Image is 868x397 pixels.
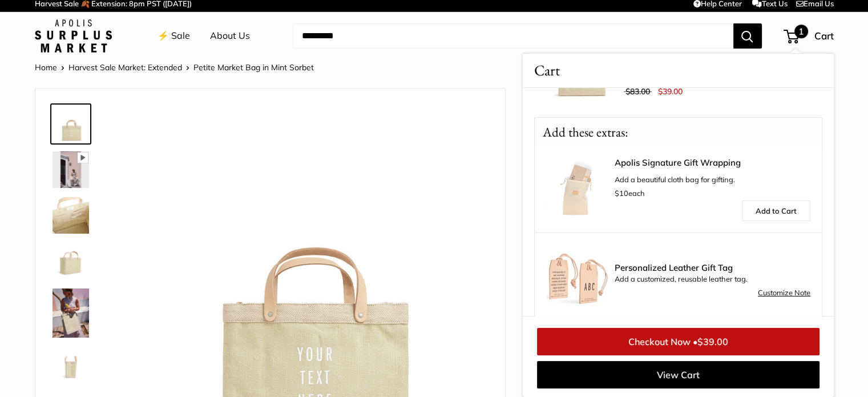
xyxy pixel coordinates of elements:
span: $39.00 [657,86,682,97]
span: $10 [615,189,628,198]
img: Petite Market Bag in Mint Sorbet [53,243,89,279]
a: Harvest Sale Market: Extended [68,62,182,73]
a: Petite Market Bag in Mint Sorbet [50,103,91,145]
a: About Us [210,27,250,45]
a: Add to Cart [741,200,810,221]
a: Petite Market Bag in Mint Sorbet [50,286,91,340]
img: Petite Market Bag in Mint Sorbet [53,106,89,142]
a: Petite Market Bag in Mint Sorbet [50,149,91,190]
span: each [615,189,645,198]
input: Search... [293,23,733,49]
img: Petite Market Bag in Mint Sorbet [53,151,89,188]
span: Personalized Leather Gift Tag [615,263,810,272]
a: 1 Cart [785,27,834,45]
span: Cart [534,59,560,82]
a: Remove [777,81,808,89]
a: Customize Note [758,286,810,300]
span: Petite Market Bag in Mint Sorbet [193,62,314,73]
img: Apolis: Surplus Market [35,19,112,53]
div: Add a customized, reusable leather tag. [615,263,810,286]
a: Apolis Signature Gift Wrapping [615,158,810,167]
span: $83.00 [625,86,650,97]
a: Petite Market Bag in Mint Sorbet [50,195,91,236]
img: Petite Market Bag in Mint Sorbet [53,347,89,383]
a: View Cart [537,361,819,388]
button: Search [733,23,762,49]
img: Petite Market Bag in Mint Sorbet [53,288,89,338]
nav: Breadcrumb [35,60,314,75]
a: Checkout Now •$39.00 [537,328,819,355]
img: Petite Market Bag in Mint Sorbet [53,197,89,234]
img: Luggage Tag [546,244,609,307]
span: $39.00 [697,336,728,347]
a: Home [35,62,57,73]
span: Cart [814,30,834,42]
a: ⚡️ Sale [158,27,190,45]
div: Add a beautiful cloth bag for gifting. [615,158,810,200]
a: Petite Market Bag in Mint Sorbet [50,240,91,282]
a: Petite Market Bag in Mint Sorbet [50,344,91,386]
p: Add these extras: [535,118,636,147]
img: Apolis Signature Gift Wrapping [546,158,609,221]
span: 1 [794,25,808,38]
